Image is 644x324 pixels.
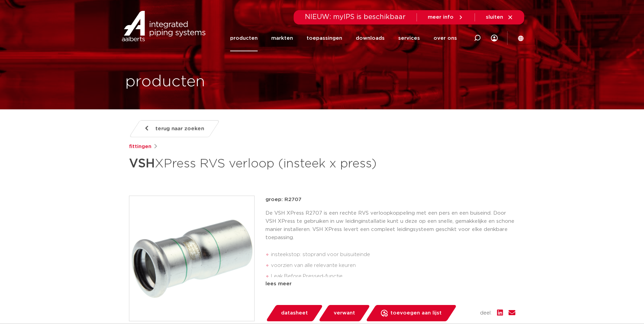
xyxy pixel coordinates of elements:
[271,271,515,282] li: Leak Before Pressed-functie
[271,249,515,260] li: insteekstop: stoprand voor buisuiteinde
[265,209,515,242] p: De VSH XPress R2707 is een rechte RVS verloopkoppeling met een pers en een buiseind. Door VSH XPr...
[271,25,293,51] a: markten
[334,308,355,319] span: verwant
[486,15,503,20] span: sluiten
[390,308,442,319] span: toevoegen aan lijst
[480,309,492,317] span: deel:
[486,14,513,20] a: sluiten
[129,143,151,151] a: fittingen
[129,154,384,174] h1: XPress RVS verloop (insteek x press)
[318,305,370,321] a: verwant
[129,158,155,170] strong: VSH
[281,308,308,319] span: datasheet
[265,305,323,321] a: datasheet
[265,280,515,288] div: lees meer
[434,25,457,51] a: over ons
[155,123,204,134] span: terug naar zoeken
[129,196,254,321] img: Product Image for VSH XPress RVS verloop (insteek x press)
[271,260,515,271] li: voorzien van alle relevante keuren
[428,15,454,20] span: meer info
[230,25,457,51] nav: Menu
[398,25,420,51] a: services
[356,25,385,51] a: downloads
[230,25,258,51] a: producten
[265,196,515,204] p: groep: R2707
[428,14,464,20] a: meer info
[307,25,342,51] a: toepassingen
[305,14,406,20] span: NIEUW: myIPS is beschikbaar
[129,120,220,137] a: terug naar zoeken
[125,71,205,93] h1: producten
